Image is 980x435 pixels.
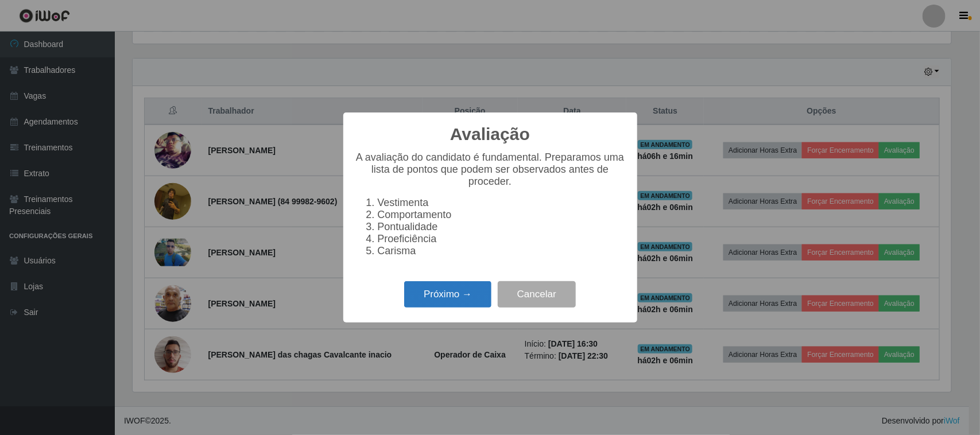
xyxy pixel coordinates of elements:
[378,245,626,257] li: Carisma
[498,281,576,308] button: Cancelar
[378,221,626,233] li: Pontualidade
[450,124,530,145] h2: Avaliação
[355,152,626,188] p: A avaliação do candidato é fundamental. Preparamos uma lista de pontos que podem ser observados a...
[378,197,626,209] li: Vestimenta
[404,281,491,308] button: Próximo →
[378,209,626,221] li: Comportamento
[378,233,626,245] li: Proeficiência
